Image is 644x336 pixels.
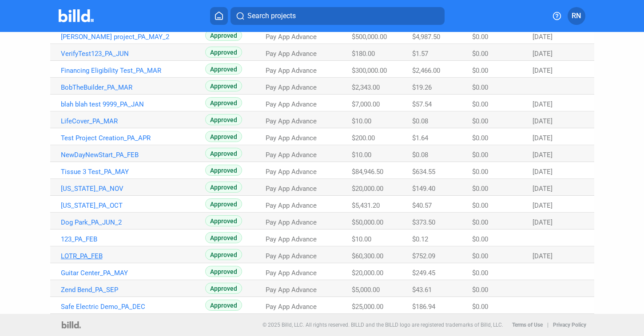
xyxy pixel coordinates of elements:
[472,202,488,210] span: $0.00
[533,185,553,193] span: [DATE]
[352,269,383,277] span: $20,000.00
[533,134,553,142] span: [DATE]
[266,117,317,125] span: Pay App Advance
[61,235,205,243] a: 123_PA_FEB
[533,67,553,75] span: [DATE]
[533,252,553,260] span: [DATE]
[472,218,488,226] span: $0.00
[266,218,317,226] span: Pay App Advance
[352,117,371,125] span: $10.00
[352,235,371,243] span: $10.00
[61,185,205,193] a: [US_STATE]_PA_NOV
[59,9,94,22] img: Billd Company Logo
[412,134,428,142] span: $1.64
[533,100,553,108] span: [DATE]
[205,131,242,142] span: Approved
[61,303,205,311] a: Safe Electric Demo_PA_DEC
[247,11,296,21] span: Search projects
[352,151,371,159] span: $10.00
[412,117,428,125] span: $0.08
[412,185,435,193] span: $149.40
[62,321,81,328] img: logo
[205,266,242,277] span: Approved
[205,215,242,226] span: Approved
[266,168,317,176] span: Pay App Advance
[352,134,375,142] span: $200.00
[472,252,488,260] span: $0.00
[266,134,317,142] span: Pay App Advance
[412,151,428,159] span: $0.08
[352,252,383,260] span: $60,300.00
[352,303,383,311] span: $25,000.00
[472,100,488,108] span: $0.00
[352,218,383,226] span: $50,000.00
[266,185,317,193] span: Pay App Advance
[512,322,543,328] b: Terms of Use
[61,269,205,277] a: Guitar Center_PA_MAY
[61,67,205,75] a: Financing Eligibility Test_PA_MAR
[352,33,387,41] span: $500,000.00
[231,7,445,25] button: Search projects
[205,283,242,294] span: Approved
[472,83,488,91] span: $0.00
[205,97,242,108] span: Approved
[266,151,317,159] span: Pay App Advance
[547,322,549,328] p: |
[472,185,488,193] span: $0.00
[352,286,380,294] span: $5,000.00
[266,67,317,75] span: Pay App Advance
[266,303,317,311] span: Pay App Advance
[266,33,317,41] span: Pay App Advance
[352,202,380,210] span: $5,431.20
[412,235,428,243] span: $0.12
[572,11,581,21] span: RN
[412,252,435,260] span: $752.09
[533,117,553,125] span: [DATE]
[266,252,317,260] span: Pay App Advance
[352,168,383,176] span: $84,946.50
[352,67,387,75] span: $300,000.00
[533,218,553,226] span: [DATE]
[533,202,553,210] span: [DATE]
[262,322,503,328] p: © 2025 Billd, LLC. All rights reserved. BILLD and the BILLD logo are registered trademarks of Bil...
[61,218,205,226] a: Dog Park_PA_JUN_2
[412,83,432,91] span: $19.26
[412,269,435,277] span: $249.45
[412,218,435,226] span: $373.50
[205,300,242,311] span: Approved
[412,33,440,41] span: $4,987.50
[61,134,205,142] a: Test Project Creation_PA_APR
[472,117,488,125] span: $0.00
[412,100,432,108] span: $57.54
[61,50,205,58] a: VerifyTest123_PA_JUN
[205,165,242,176] span: Approved
[472,50,488,58] span: $0.00
[205,182,242,193] span: Approved
[266,235,317,243] span: Pay App Advance
[533,33,553,41] span: [DATE]
[352,50,375,58] span: $180.00
[412,67,440,75] span: $2,466.00
[412,168,435,176] span: $634.55
[412,286,432,294] span: $43.61
[412,50,428,58] span: $1.57
[266,202,317,210] span: Pay App Advance
[352,83,380,91] span: $2,343.00
[205,30,242,41] span: Approved
[352,185,383,193] span: $20,000.00
[533,168,553,176] span: [DATE]
[412,303,435,311] span: $186.94
[205,47,242,58] span: Approved
[472,269,488,277] span: $0.00
[61,100,205,108] a: blah blah test 9999_PA_JAN
[61,252,205,260] a: LOTR_PA_FEB
[568,7,585,25] button: RN
[205,249,242,260] span: Approved
[412,202,432,210] span: $40.57
[472,134,488,142] span: $0.00
[266,83,317,91] span: Pay App Advance
[61,286,205,294] a: Zend Bend_PA_SEP
[472,151,488,159] span: $0.00
[205,148,242,159] span: Approved
[352,100,380,108] span: $7,000.00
